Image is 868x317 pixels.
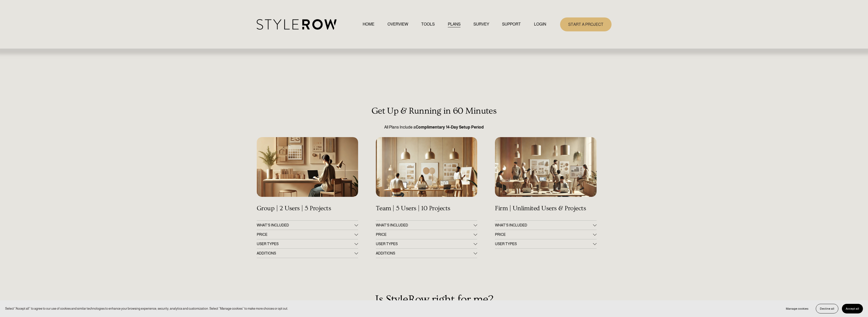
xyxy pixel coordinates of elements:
button: PRICE [376,230,477,239]
a: SURVEY [473,21,489,28]
button: USER TYPES [257,239,358,248]
span: ADDITIONS [376,251,474,255]
p: All Plans Include a [257,124,612,130]
span: Accept all [846,307,859,310]
span: Manage cookies [786,307,808,310]
span: USER TYPES [257,242,355,246]
span: WHAT'S INCLUDED [257,223,355,227]
a: HOME [363,21,374,28]
a: LOGIN [534,21,546,28]
span: PRICE [495,233,593,237]
button: ADDITIONS [257,249,358,258]
h3: Get Up & Running in 60 Minutes [257,106,612,116]
button: Manage cookies [782,304,812,313]
h4: Firm | Unlimited Users & Projects [495,205,596,212]
button: WHAT'S INCLUDED [376,221,477,230]
strong: Complimentary 14-Day Setup Period [416,125,484,129]
h4: Group | 2 Users | 5 Projects [257,205,358,212]
a: START A PROJECT [560,17,612,31]
a: TOOLS [421,21,435,28]
a: PLANS [448,21,460,28]
span: ADDITIONS [257,251,355,255]
span: WHAT’S INCLUDED [495,223,593,227]
h2: Is StyleRow right for me? [257,293,612,306]
button: Decline all [816,304,838,313]
span: USER TYPES [376,242,474,246]
button: USER TYPES [376,239,477,248]
span: Decline all [820,307,834,310]
button: WHAT’S INCLUDED [495,221,596,230]
span: PRICE [376,233,474,237]
button: ADDITIONS [376,249,477,258]
a: OVERVIEW [387,21,408,28]
span: WHAT'S INCLUDED [376,223,474,227]
span: SUPPORT [502,21,521,27]
a: folder dropdown [502,21,521,28]
button: Accept all [842,304,863,313]
span: USER TYPES [495,242,593,246]
h4: Team | 5 Users | 10 Projects [376,205,477,212]
button: PRICE [257,230,358,239]
p: Select “Accept all” to agree to our use of cookies and similar technologies to enhance your brows... [5,306,288,311]
button: PRICE [495,230,596,239]
span: PRICE [257,233,355,237]
img: StyleRow [257,19,337,30]
button: WHAT'S INCLUDED [257,221,358,230]
button: USER TYPES [495,239,596,248]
